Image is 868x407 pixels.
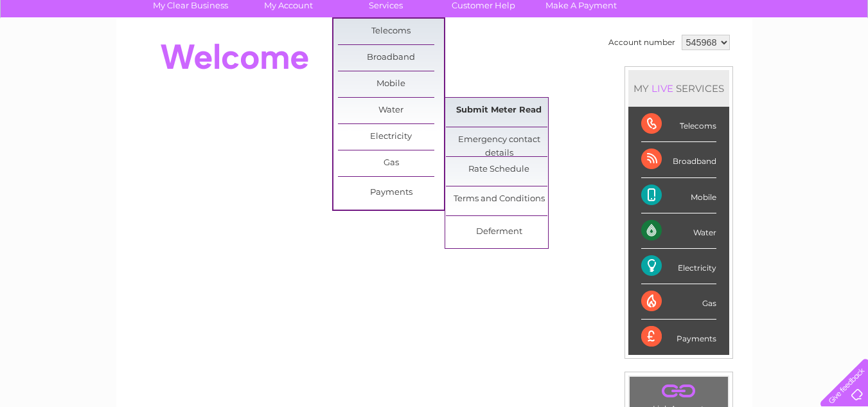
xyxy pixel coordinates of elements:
[605,32,678,53] td: Account number
[641,213,716,249] div: Water
[446,186,552,212] a: Terms and Conditions
[783,55,814,64] a: Contact
[626,6,714,23] a: 0333 014 3131
[641,107,716,142] div: Telecoms
[756,55,775,64] a: Blog
[446,98,552,123] a: Submit Meter Read
[628,70,729,107] div: MY SERVICES
[674,55,702,64] a: Energy
[649,82,676,95] div: LIVE
[633,380,725,402] a: .
[641,142,716,177] div: Broadband
[446,219,552,245] a: Deferment
[642,55,666,64] a: Water
[446,127,552,153] a: Emergency contact details
[131,7,738,62] div: Clear Business is a trading name of Verastar Limited (registered in [GEOGRAPHIC_DATA] No. 3667643...
[338,45,444,71] a: Broadband
[710,55,748,64] a: Telecoms
[641,178,716,213] div: Mobile
[641,320,716,354] div: Payments
[338,124,444,150] a: Electricity
[338,180,444,206] a: Payments
[338,98,444,123] a: Water
[826,55,856,64] a: Log out
[338,71,444,97] a: Mobile
[641,249,716,284] div: Electricity
[30,33,96,73] img: logo.png
[338,150,444,176] a: Gas
[338,19,444,44] a: Telecoms
[446,157,552,183] a: Rate Schedule
[641,284,716,320] div: Gas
